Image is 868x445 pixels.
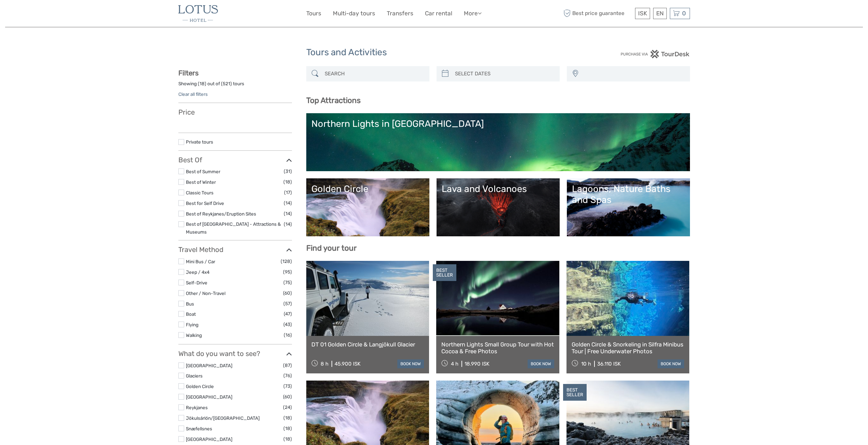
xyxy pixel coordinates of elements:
div: Showing ( ) out of ( ) tours [178,80,292,91]
span: (95) [283,268,292,276]
div: BEST SELLER [433,264,456,281]
a: Lagoons, Nature Baths and Spas [572,183,685,231]
div: Golden Circle [311,183,424,194]
div: BEST SELLER [563,384,587,401]
b: Find your tour [306,243,357,253]
span: 4 h [451,361,458,367]
span: Best price guarantee [562,8,633,19]
a: More [464,9,482,18]
span: 10 h [581,361,591,367]
a: [GEOGRAPHIC_DATA] [186,436,232,442]
strong: Filters [178,69,198,77]
a: Golden Circle [311,183,424,231]
span: ISK [638,10,647,17]
a: Northern Lights Small Group Tour with Hot Cocoa & Free Photos [441,341,554,355]
a: Best of [GEOGRAPHIC_DATA] - Attractions & Museums [186,221,281,235]
span: (60) [283,393,292,401]
a: book now [528,359,554,368]
a: Transfers [387,9,413,18]
div: 36.110 ISK [597,361,621,367]
span: (18) [283,178,292,186]
a: Jeep / 4x4 [186,269,209,275]
span: (14) [284,199,292,207]
a: Glaciers [186,373,203,379]
h3: Price [178,108,292,116]
a: Flying [186,322,198,327]
span: (76) [283,372,292,380]
a: Walking [186,332,202,338]
a: Golden Circle [186,384,214,389]
img: PurchaseViaTourDesk.png [620,50,690,58]
span: (16) [284,331,292,339]
a: Other / Non-Travel [186,291,225,296]
h1: Tours and Activities [306,47,562,58]
a: Best for Self Drive [186,201,224,206]
span: (73) [283,382,292,390]
span: (60) [283,289,292,297]
a: Multi-day tours [333,9,375,18]
span: (31) [284,167,292,175]
a: Best of Reykjanes/Eruption Sites [186,211,256,217]
span: (14) [284,210,292,218]
a: Tours [306,9,321,18]
input: SELECT DATES [452,68,556,80]
a: [GEOGRAPHIC_DATA] [186,363,232,368]
span: (17) [284,189,292,196]
a: Classic Tours [186,190,214,195]
div: Lagoons, Nature Baths and Spas [572,183,685,206]
a: book now [397,359,424,368]
a: Self-Drive [186,280,207,285]
label: 521 [223,80,230,87]
span: (14) [284,220,292,228]
span: (87) [283,361,292,369]
a: Boat [186,311,196,317]
a: Private tours [186,139,213,145]
a: Mini Bus / Car [186,259,215,264]
img: 40-5dc62ba0-bbfb-450f-bd65-f0e2175b1aef_logo_small.jpg [178,5,218,22]
span: 8 h [321,361,328,367]
div: Northern Lights in [GEOGRAPHIC_DATA] [311,118,685,129]
a: book now [658,359,684,368]
div: EN [653,8,667,19]
div: 45.900 ISK [335,361,361,367]
a: Best of Summer [186,169,220,174]
a: Jökulsárlón/[GEOGRAPHIC_DATA] [186,415,260,421]
span: (18) [283,435,292,443]
h3: Travel Method [178,246,292,254]
a: Reykjanes [186,405,208,410]
a: Lava and Volcanoes [442,183,555,231]
b: Top Attractions [306,96,361,105]
span: (24) [283,403,292,411]
a: DT 01 Golden Circle & Langjökull Glacier [311,341,424,348]
span: (43) [283,321,292,328]
a: Snæfellsnes [186,426,212,431]
a: Best of Winter [186,179,216,185]
a: Car rental [425,9,452,18]
a: Bus [186,301,194,307]
span: (128) [281,257,292,265]
input: SEARCH [322,68,426,80]
div: 18.990 ISK [465,361,489,367]
h3: Best Of [178,156,292,164]
span: (18) [283,414,292,422]
label: 18 [200,80,205,87]
span: (75) [283,279,292,286]
a: Golden Circle & Snorkeling in Silfra Minibus Tour | Free Underwater Photos [572,341,685,355]
div: Lava and Volcanoes [442,183,555,194]
span: 0 [681,10,687,17]
a: Northern Lights in [GEOGRAPHIC_DATA] [311,118,685,166]
span: (18) [283,425,292,432]
a: [GEOGRAPHIC_DATA] [186,394,232,400]
span: (57) [283,300,292,308]
span: (47) [284,310,292,318]
a: Clear all filters [178,91,208,97]
h3: What do you want to see? [178,350,292,358]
